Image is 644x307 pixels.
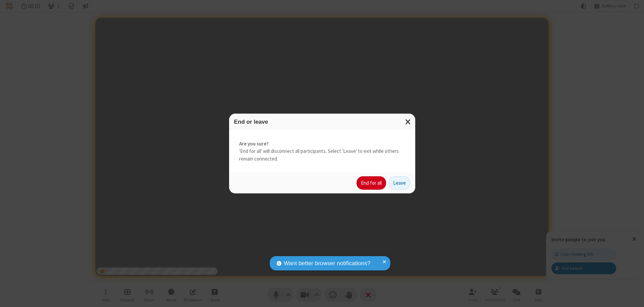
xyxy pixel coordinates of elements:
button: End for all [357,176,386,190]
div: 'End for all' will disconnect all participants. Select 'Leave' to exit while others remain connec... [229,130,415,173]
button: Close modal [401,114,415,130]
h3: End or leave [234,119,410,125]
strong: Are you sure? [239,140,405,148]
button: Leave [389,176,410,190]
span: Want better browser notifications? [284,259,370,268]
